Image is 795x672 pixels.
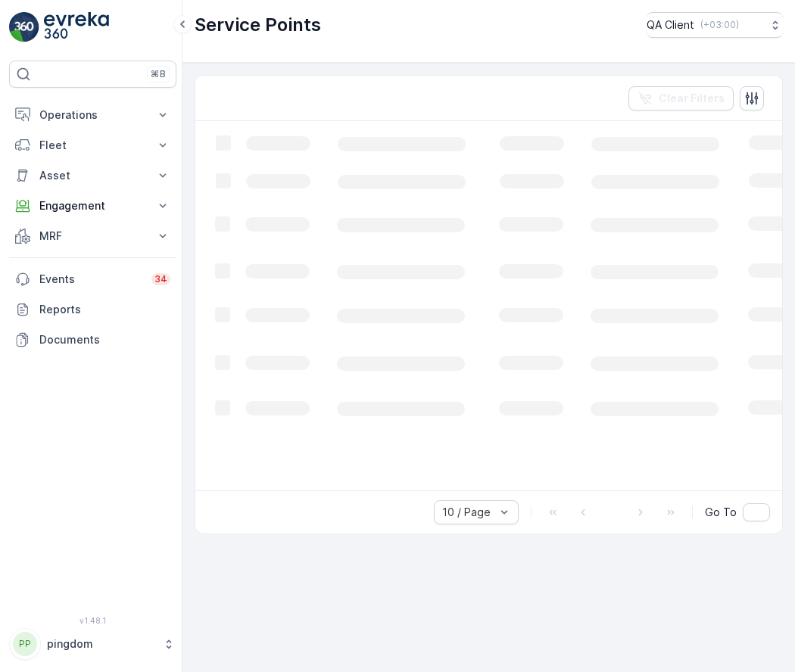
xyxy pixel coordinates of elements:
img: logo [9,12,39,42]
p: 34 [154,273,167,285]
button: QA Client(+03:00) [647,12,783,38]
button: Clear Filters [628,86,734,110]
p: QA Client [647,17,694,33]
p: Service Points [195,13,321,37]
span: Go To [705,505,737,520]
a: Events34 [9,264,176,294]
button: Operations [9,100,176,130]
p: Fleet [39,138,146,153]
p: Asset [39,168,146,183]
p: Events [39,272,142,287]
p: Operations [39,107,146,123]
a: Documents [9,325,176,355]
p: ( +03:00 ) [700,19,739,31]
button: Engagement [9,191,176,221]
img: logo_light-DOdMpM7g.png [44,12,109,42]
p: pingdom [47,636,155,652]
a: Reports [9,294,176,325]
div: PP [13,632,37,656]
button: MRF [9,221,176,251]
button: Asset [9,160,176,191]
p: Engagement [39,198,146,213]
p: ⌘B [151,68,166,80]
p: Clear Filters [659,91,725,106]
span: v 1.48.1 [9,616,176,625]
button: PPpingdom [9,628,176,660]
p: Reports [39,302,170,317]
button: Fleet [9,130,176,160]
p: MRF [39,229,146,244]
p: Documents [39,332,170,347]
